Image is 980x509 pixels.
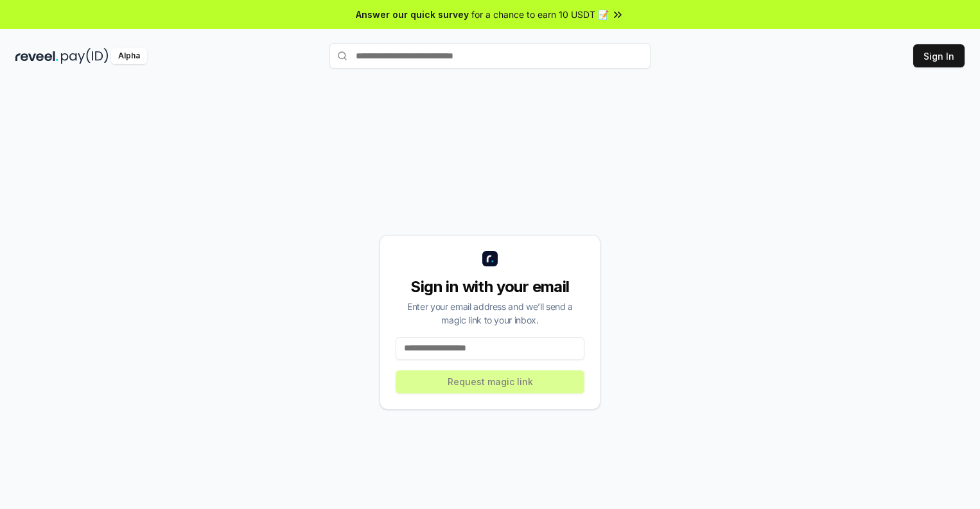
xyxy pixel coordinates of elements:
[356,8,469,21] span: Answer our quick survey
[482,251,498,266] img: logo_small
[396,300,584,327] div: Enter your email address and we’ll send a magic link to your inbox.
[396,277,584,297] div: Sign in with your email
[471,8,609,21] span: for a chance to earn 10 USDT 📝
[15,48,58,64] img: reveel_dark
[913,44,965,67] button: Sign In
[111,48,147,64] div: Alpha
[61,48,109,64] img: pay_id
